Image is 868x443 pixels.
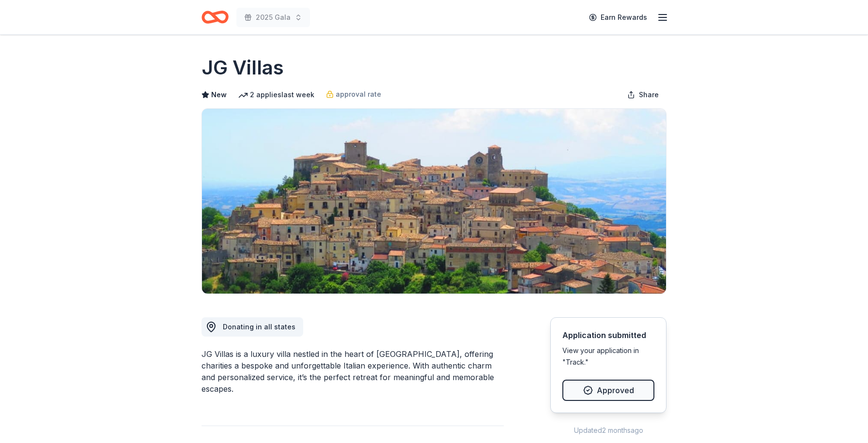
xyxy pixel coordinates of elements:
button: Approved [562,380,654,401]
span: Share [639,89,659,101]
button: Share [620,85,666,104]
div: Application submitted [562,329,654,341]
div: 2 applies last week [238,89,314,101]
h1: JG Villas [201,54,284,81]
span: 2025 Gala [256,12,291,23]
div: Updated 2 months ago [550,425,666,436]
span: New [211,89,227,101]
button: 2025 Gala [236,8,310,27]
img: Image for JG Villas [202,109,666,294]
span: Approved [597,384,634,397]
span: approval rate [336,89,381,100]
a: Earn Rewards [583,9,653,26]
div: View your application in "Track." [562,345,654,368]
a: Home [201,6,229,29]
span: Donating in all states [223,323,295,331]
div: JG Villas is a luxury villa nestled in the heart of [GEOGRAPHIC_DATA], offering charities a bespo... [201,348,504,395]
a: approval rate [326,89,381,100]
